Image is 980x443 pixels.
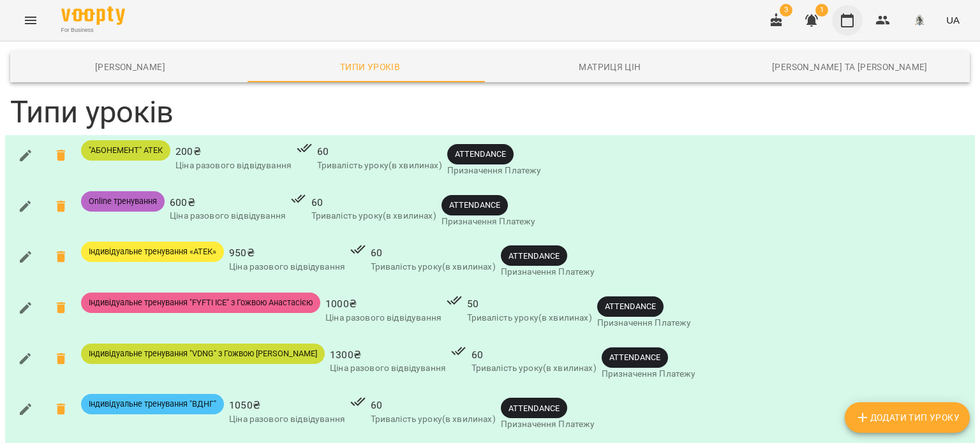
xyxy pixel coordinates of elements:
span: Індивідуальне тренування "ВДНГ" [81,398,224,410]
span: "АБОНЕМЕНТ" АТЕК [81,145,170,156]
span: Індивідуальне тренування "VDNG" з Гожвою [PERSON_NAME] [81,348,325,359]
p: Тривалість уроку(в хвилинах) [371,261,496,273]
p: Ціна разового відвідування [330,362,446,375]
span: Online тренування [81,196,165,207]
button: Додати Тип Уроку [845,402,970,433]
p: Призначення Платежу [447,164,542,177]
p: Ціна разового відвідування [170,210,286,222]
p: Тривалість уроку(в хвилинах) [471,362,597,375]
p: Призначення Платежу [501,266,595,279]
span: Ви впевнені що хочите видалити Індивідуальне тренування «АТЕК»? [46,242,77,272]
button: Menu [15,5,46,36]
span: ATTENDANCE [442,199,508,211]
img: 8c829e5ebed639b137191ac75f1a07db.png [910,11,928,29]
p: Ціна разового відвідування [175,159,292,172]
span: Індивідуальне тренування "FYFTI ICE" з Гожвою Анастасією [81,297,320,309]
p: Призначення Платежу [501,418,595,431]
p: Тривалість уроку(в хвилинах) [467,312,592,324]
p: Ціна разового відвідування [229,261,345,273]
span: Ви впевнені що хочите видалити Online тренування ? [46,191,77,222]
span: Ви впевнені що хочите видалити Індивідуальне тренування "FYFTI ICE" з Гожвою Анастасією? [46,293,77,323]
p: Призначення Платежу [602,368,696,381]
p: Призначення Платежу [597,317,692,330]
span: 60 [311,195,436,210]
span: UA [946,13,960,27]
span: 950 ₴ [229,245,345,261]
span: Ви впевнені що хочите видалити Індивідуальне тренування "VDNG" з Гожвою Анастасією? [46,344,77,374]
p: Призначення Платежу [442,215,536,228]
span: 1000 ₴ [325,296,442,312]
span: Індивідуальне тренування «АТЕК» [81,246,224,258]
img: Voopty Logo [61,6,125,25]
span: ATTENDANCE [501,250,567,262]
span: Ви впевнені що хочите видалити "АБОНЕМЕНТ" АТЕК ? [46,140,77,171]
span: 1050 ₴ [229,398,345,413]
span: 60 [317,144,442,159]
p: Тривалість уроку(в хвилинах) [371,413,496,426]
button: UA [941,8,965,32]
span: 50 [467,296,592,312]
span: [PERSON_NAME] [18,59,242,75]
span: 3 [780,4,792,17]
span: 60 [371,398,496,413]
span: 200 ₴ [175,144,292,159]
p: Тривалість уроку(в хвилинах) [311,210,436,222]
span: 60 [471,347,597,363]
p: Ціна разового відвідування [229,413,345,426]
span: 1 [815,4,828,17]
span: ATTENDANCE [501,402,567,414]
span: Ви впевнені що хочите видалити Індивідуальне тренування "ВДНГ"? [46,394,77,425]
span: Додати Тип Уроку [855,410,960,425]
span: Типи уроків [258,59,482,75]
h3: Типи уроків [10,95,970,130]
span: Матриця цін [498,59,722,75]
p: Ціна разового відвідування [325,312,442,324]
p: Тривалість уроку(в хвилинах) [317,159,442,172]
span: 1300 ₴ [330,347,446,363]
span: ATTENDANCE [597,300,664,312]
span: ATTENDANCE [447,148,514,160]
span: 600 ₴ [170,195,286,210]
span: For Business [61,26,125,34]
span: [PERSON_NAME] та [PERSON_NAME] [738,59,962,75]
span: ATTENDANCE [602,351,668,363]
span: 60 [371,245,496,261]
